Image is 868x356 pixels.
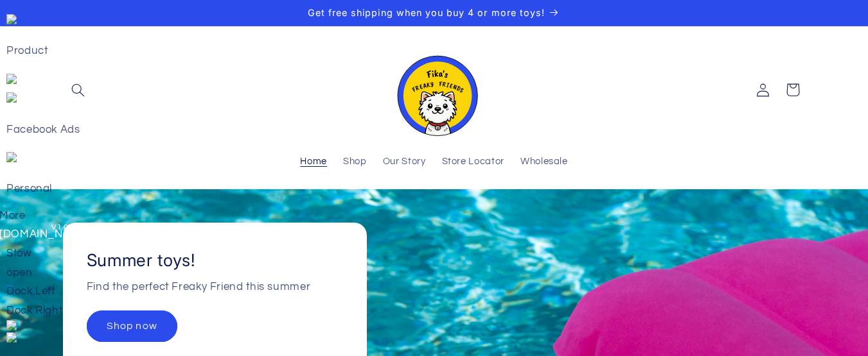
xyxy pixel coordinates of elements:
[6,332,17,343] img: dock-right.png
[6,14,17,24] img: product.png
[6,152,17,162] img: persion.png
[6,264,109,283] div: open
[442,156,504,168] span: Store Locator
[384,39,484,141] a: Fika's Freaky Friends
[51,221,90,234] span: V1.0.0-1
[308,7,545,18] span: Get free shipping when you buy 4 or more toys!
[520,156,568,168] span: Wholesale
[6,42,109,61] p: Product
[6,92,17,103] img: fb.png
[6,121,109,140] p: Facebook Ads
[6,320,109,330] img: open-right.png
[434,148,512,176] a: Store Locator
[383,156,426,168] span: Our Story
[6,301,109,321] div: Dock Right
[389,44,479,136] img: Fika's Freaky Friends
[6,180,109,199] p: Personal
[512,148,576,176] a: Wholesale
[375,148,434,176] a: Our Story
[6,282,109,301] div: Dock Left
[6,74,17,84] img: loading.gif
